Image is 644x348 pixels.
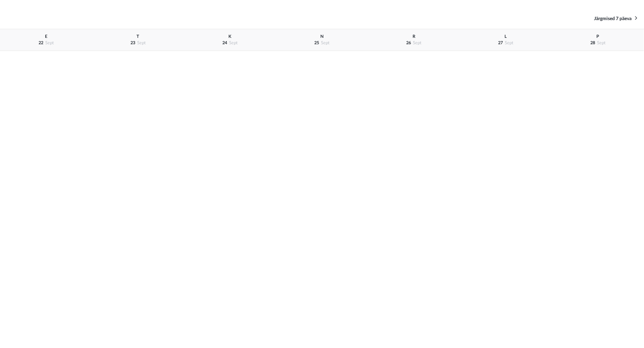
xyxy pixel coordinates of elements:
span: P [596,34,599,39]
span: 26 [406,41,411,45]
span: sept [413,41,421,45]
span: sept [137,41,146,45]
span: sept [45,41,54,45]
span: 25 [314,41,319,45]
span: 27 [498,41,503,45]
span: 22 [39,41,43,45]
span: sept [229,41,237,45]
span: sept [505,41,513,45]
span: R [413,34,415,39]
span: T [137,34,139,39]
span: 24 [222,41,227,45]
a: Järgmised 7 päeva [594,15,637,22]
span: 28 [590,41,595,45]
span: N [320,34,324,39]
span: 23 [130,41,135,45]
span: Järgmised 7 päeva [594,16,632,21]
span: L [504,34,507,39]
span: sept [597,41,605,45]
span: sept [321,41,329,45]
span: K [228,34,231,39]
span: E [45,34,47,39]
